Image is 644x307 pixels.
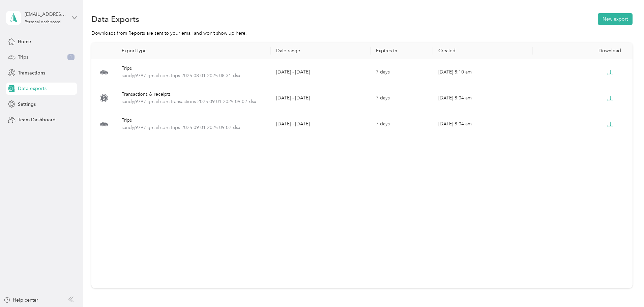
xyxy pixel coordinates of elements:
td: [DATE] 8:04 am [433,85,533,111]
td: [DATE] 8:04 am [433,111,533,137]
span: Transactions [18,69,45,76]
span: Data exports [18,85,47,92]
td: [DATE] - [DATE] [271,59,371,85]
td: [DATE] - [DATE] [271,111,371,137]
div: Transactions & receipts [122,91,265,98]
th: Date range [271,42,371,59]
span: sandyj9797-gmail.com-trips-2025-08-01-2025-08-31.xlsx [122,72,265,80]
div: Downloads from Reports are sent to your email and won’t show up here. [91,30,633,37]
h1: Data Exports [91,16,139,23]
div: [EMAIL_ADDRESS][DOMAIN_NAME] [25,11,67,18]
span: Trips [18,54,28,61]
div: Download [538,48,627,54]
div: Personal dashboard [25,20,61,24]
button: New export [598,13,633,25]
td: [DATE] - [DATE] [271,85,371,111]
th: Export type [116,42,271,59]
div: Trips [122,117,265,124]
td: [DATE] 8:10 am [433,59,533,85]
span: Team Dashboard [18,116,56,123]
td: 7 days [371,59,433,85]
td: 7 days [371,111,433,137]
span: Settings [18,101,36,108]
span: sandyj9797-gmail.com-transactions-2025-09-01-2025-09-02.xlsx [122,98,265,105]
span: 1 [67,54,75,60]
span: sandyj9797-gmail.com-trips-2025-09-01-2025-09-02.xlsx [122,124,265,131]
th: Created [433,42,533,59]
th: Expires in [371,42,433,59]
span: Home [18,38,31,45]
button: Help center [4,297,38,304]
td: 7 days [371,85,433,111]
iframe: Everlance-gr Chat Button Frame [606,269,644,307]
div: Trips [122,65,265,72]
